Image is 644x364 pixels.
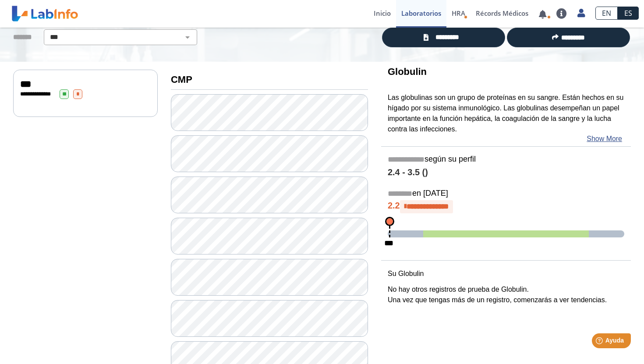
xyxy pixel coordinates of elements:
[452,9,465,18] span: HRA
[388,284,624,305] p: No hay otros registros de prueba de Globulin. Una vez que tengas más de un registro, comenzarás a...
[388,167,624,178] h4: 2.4 - 3.5 ()
[388,92,624,134] p: Las globulinas son un grupo de proteínas en su sangre. Están hechos en su hígado por su sistema i...
[595,7,618,20] a: EN
[587,134,622,144] a: Show More
[566,330,634,354] iframe: Help widget launcher
[388,269,624,279] p: Su Globulin
[171,74,192,85] b: CMP
[388,189,624,199] h5: en [DATE]
[618,7,639,20] a: ES
[388,200,624,213] h4: 2.2
[388,66,427,77] b: Globulin
[388,155,624,165] h5: según su perfil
